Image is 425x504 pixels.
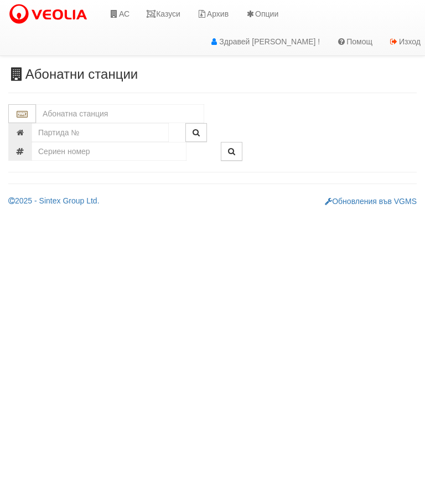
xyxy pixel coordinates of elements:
h3: Абонатни станции [8,67,417,82]
input: Партида № [32,123,169,142]
a: 2025 - Sintex Group Ltd. [8,196,100,205]
a: Помощ [328,28,381,55]
a: Здравей [PERSON_NAME] ! [201,28,328,55]
input: Абонатна станция [36,104,204,123]
input: Сериен номер [32,142,186,161]
a: Обновления във VGMS [325,197,417,206]
img: VeoliaLogo.png [8,3,92,26]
